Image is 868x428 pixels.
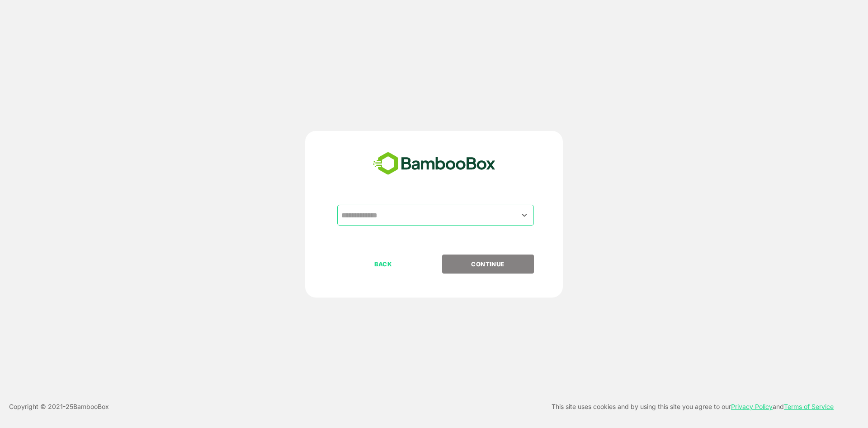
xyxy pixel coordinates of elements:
button: Open [519,209,531,221]
img: bamboobox [368,149,500,179]
a: Privacy Policy [731,403,773,410]
p: BACK [338,259,429,269]
a: Terms of Service [784,403,834,410]
p: This site uses cookies and by using this site you agree to our and [552,401,834,412]
p: Copyright © 2021- 25 BambooBox [9,401,109,412]
button: BACK [337,255,429,274]
p: CONTINUE [443,259,533,269]
button: CONTINUE [442,255,534,274]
